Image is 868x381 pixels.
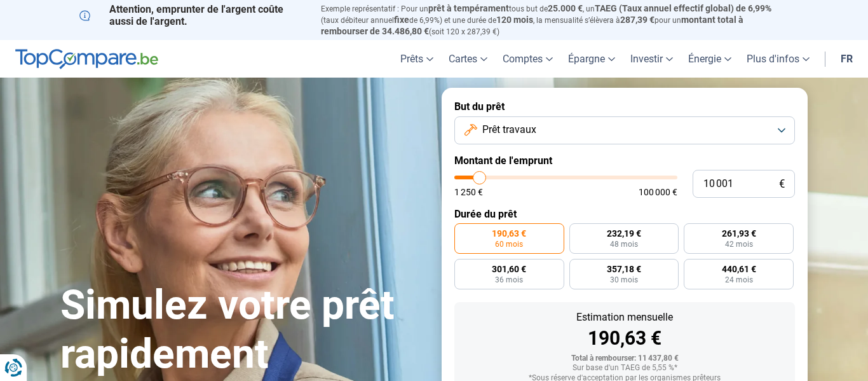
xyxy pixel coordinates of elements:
a: Plus d'infos [739,40,817,78]
span: TAEG (Taux annuel effectif global) de 6,99% [595,3,771,13]
span: 261,93 € [722,229,756,238]
div: Estimation mensuelle [465,312,785,322]
span: 36 mois [495,276,523,284]
p: Exemple représentatif : Pour un tous but de , un (taux débiteur annuel de 6,99%) et une durée de ... [321,3,789,37]
a: fr [833,40,860,78]
span: 287,39 € [620,15,654,25]
span: 30 mois [610,276,638,284]
button: Prêt travaux [454,116,795,144]
label: Montant de l'emprunt [454,155,795,167]
span: prêt à tempérament [428,3,509,13]
span: 100 000 € [639,188,677,197]
div: Sur base d'un TAEG de 5,55 %* [465,364,785,373]
span: 232,19 € [607,229,641,238]
a: Investir [623,40,681,78]
span: montant total à rembourser de 34.486,80 € [321,15,743,36]
span: 48 mois [610,240,638,248]
label: But du prêt [454,100,795,113]
p: Attention, emprunter de l'argent coûte aussi de l'argent. [79,3,306,27]
span: 1 250 € [454,188,483,197]
a: Épargne [560,40,623,78]
span: 60 mois [495,240,523,248]
div: Total à rembourser: 11 437,80 € [465,354,785,363]
a: Prêts [393,40,441,78]
img: TopCompare [15,49,158,69]
span: fixe [394,15,409,25]
span: 440,61 € [722,265,756,274]
span: 42 mois [725,240,753,248]
a: Cartes [441,40,495,78]
div: 190,63 € [465,329,785,348]
span: 357,18 € [607,265,641,274]
span: 190,63 € [492,229,526,238]
span: Prêt travaux [482,123,536,137]
span: € [779,179,785,190]
a: Énergie [681,40,739,78]
span: 301,60 € [492,265,526,274]
label: Durée du prêt [454,208,795,220]
a: Comptes [495,40,560,78]
span: 120 mois [496,15,533,25]
span: 24 mois [725,276,753,284]
span: 25.000 € [548,3,583,13]
h1: Simulez votre prêt rapidement [60,281,426,379]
